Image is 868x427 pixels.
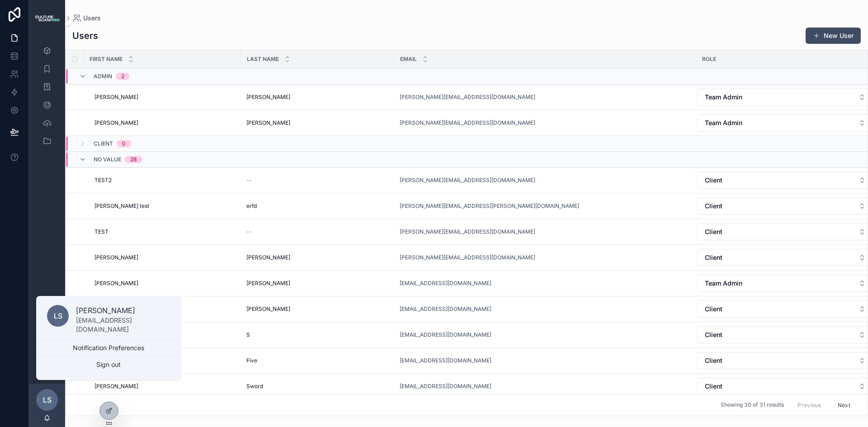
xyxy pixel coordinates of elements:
a: [EMAIL_ADDRESS][DOMAIN_NAME] [400,305,691,313]
a: [PERSON_NAME] [246,305,389,313]
a: [PERSON_NAME] [246,254,389,261]
span: Team Admin [705,279,742,288]
button: Notification Preferences [36,340,181,356]
a: [EMAIL_ADDRESS][DOMAIN_NAME] [400,331,691,338]
a: [PERSON_NAME] [246,94,389,101]
a: Users [72,14,101,23]
a: [PERSON_NAME][EMAIL_ADDRESS][DOMAIN_NAME] [400,254,691,261]
a: [PERSON_NAME][EMAIL_ADDRESS][DOMAIN_NAME] [400,94,691,101]
span: Client [705,202,722,211]
span: Role [702,56,716,63]
a: [PERSON_NAME] test [94,202,236,210]
a: [PERSON_NAME] [94,280,236,287]
a: [PERSON_NAME][EMAIL_ADDRESS][DOMAIN_NAME] [400,119,535,127]
span: Client [705,176,722,185]
a: [PERSON_NAME][EMAIL_ADDRESS][DOMAIN_NAME] [400,177,691,184]
a: [PERSON_NAME][EMAIL_ADDRESS][DOMAIN_NAME] [400,228,691,235]
p: [EMAIL_ADDRESS][DOMAIN_NAME] [76,316,170,334]
a: TEST [94,228,236,235]
a: [PERSON_NAME] [246,119,389,127]
a: [PERSON_NAME][EMAIL_ADDRESS][PERSON_NAME][DOMAIN_NAME] [400,202,691,210]
div: scrollable content [29,36,65,161]
span: [PERSON_NAME] [94,119,138,127]
a: TEST2 [94,177,236,184]
img: App logo [34,14,60,22]
span: erfd [246,202,257,210]
button: Sign out [36,357,181,373]
a: [PERSON_NAME][EMAIL_ADDRESS][DOMAIN_NAME] [400,94,535,101]
span: Showing 30 of 31 results [721,402,784,409]
span: [PERSON_NAME] test [94,202,149,210]
a: [PERSON_NAME][EMAIL_ADDRESS][DOMAIN_NAME] [400,254,535,261]
div: 2 [121,73,124,80]
span: Admin [94,73,112,80]
a: [PERSON_NAME] [94,119,236,127]
span: First name [90,56,123,63]
div: 0 [122,140,126,147]
a: -- [246,177,389,184]
span: [PERSON_NAME] [246,254,290,261]
span: Sword [246,383,263,390]
span: Email [400,56,417,63]
span: S [246,331,250,338]
span: [PERSON_NAME] [246,305,290,313]
span: Team Admin [705,118,742,127]
span: Client [94,140,113,147]
a: -- [246,228,389,235]
span: Client [705,305,722,314]
a: Sword [246,383,389,390]
span: TEST [94,228,108,235]
span: Client [705,382,722,391]
span: Client [705,330,722,339]
a: [PERSON_NAME] [94,383,236,390]
span: LS [54,310,62,321]
a: S [246,331,389,338]
span: [PERSON_NAME] [246,94,290,101]
span: No value [94,156,121,163]
span: Client [705,356,722,365]
span: -- [246,177,252,184]
span: Client [705,227,722,236]
span: LS [43,394,52,405]
div: 28 [130,156,137,163]
a: [PERSON_NAME][EMAIL_ADDRESS][DOMAIN_NAME] [400,119,691,127]
span: [PERSON_NAME] [94,94,138,101]
a: [EMAIL_ADDRESS][DOMAIN_NAME] [400,280,691,287]
a: [EMAIL_ADDRESS][DOMAIN_NAME] [400,357,491,364]
a: [EMAIL_ADDRESS][DOMAIN_NAME] [400,357,691,364]
span: [PERSON_NAME] [94,280,138,287]
a: [PERSON_NAME][EMAIL_ADDRESS][DOMAIN_NAME] [400,177,535,184]
a: [EMAIL_ADDRESS][DOMAIN_NAME] [400,383,691,390]
a: [EMAIL_ADDRESS][DOMAIN_NAME] [400,331,491,338]
p: [PERSON_NAME] [76,305,170,316]
span: Team Admin [705,93,742,102]
h1: Users [72,29,98,42]
span: Last name [247,56,279,63]
span: [PERSON_NAME] [94,383,138,390]
a: [PERSON_NAME] [246,280,389,287]
button: New User [806,28,861,44]
span: [PERSON_NAME] [246,280,290,287]
button: Next [831,398,857,412]
a: [EMAIL_ADDRESS][DOMAIN_NAME] [400,383,491,390]
span: Client [705,253,722,262]
a: [PERSON_NAME] [94,94,236,101]
a: Five [246,357,389,364]
a: [PERSON_NAME] [94,254,236,261]
span: Users [83,14,101,23]
a: [EMAIL_ADDRESS][DOMAIN_NAME] [400,280,491,287]
span: TEST2 [94,177,112,184]
span: [PERSON_NAME] [94,254,138,261]
a: [EMAIL_ADDRESS][DOMAIN_NAME] [400,305,491,313]
a: [PERSON_NAME][EMAIL_ADDRESS][PERSON_NAME][DOMAIN_NAME] [400,202,579,210]
a: [PERSON_NAME][EMAIL_ADDRESS][DOMAIN_NAME] [400,228,535,235]
a: erfd [246,202,389,210]
span: [PERSON_NAME] [246,119,290,127]
span: -- [246,228,252,235]
span: Five [246,357,257,364]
